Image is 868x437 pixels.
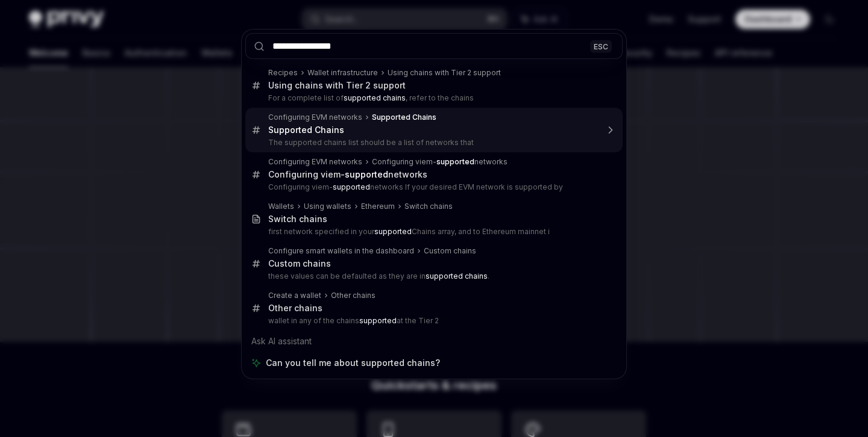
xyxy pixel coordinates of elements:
[268,157,362,167] div: Configuring EVM networks
[245,330,623,352] div: Ask AI assistant
[268,227,597,237] p: first network specified in your Chains array, and to Ethereum mainnet i
[268,291,321,300] div: Create a wallet
[304,202,351,211] div: Using wallets
[372,113,436,122] b: Supported Chains
[268,258,331,269] div: Custom chains
[268,68,298,78] div: Recipes
[268,138,597,147] p: The supported chains list should be a list of networks that
[268,169,427,180] div: Configuring viem- networks
[388,68,501,78] div: Using chains with Tier 2 support
[374,227,412,236] b: supported
[266,357,440,369] span: Can you tell me about supported chains?
[372,157,508,167] div: Configuring viem- networks
[361,202,395,211] div: Ethereum
[344,93,406,102] b: supported chains
[268,202,294,211] div: Wallets
[268,316,597,326] p: wallet in any of the chains at the Tier 2
[268,113,362,122] div: Configuring EVM networks
[345,169,388,179] b: supported
[307,68,378,78] div: Wallet infrastructure
[268,214,327,225] div: Switch chains
[426,271,488,280] b: supported chains
[268,271,597,281] p: these values can be defaulted as they are in .
[404,202,453,211] div: Switch chains
[268,182,597,192] p: Configuring viem- networks If your desired EVM network is supported by
[268,93,597,103] p: For a complete list of , refer to the chains
[268,125,344,135] b: Supported Chains
[424,246,476,256] div: Custom chains
[268,246,414,256] div: Configure smart wallets in the dashboard
[590,40,612,52] div: ESC
[268,303,322,314] div: Other chains
[436,157,474,166] b: supported
[333,182,370,191] b: supported
[331,291,376,300] div: Other chains
[268,80,406,91] div: Using chains with Tier 2 support
[359,316,397,325] b: supported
